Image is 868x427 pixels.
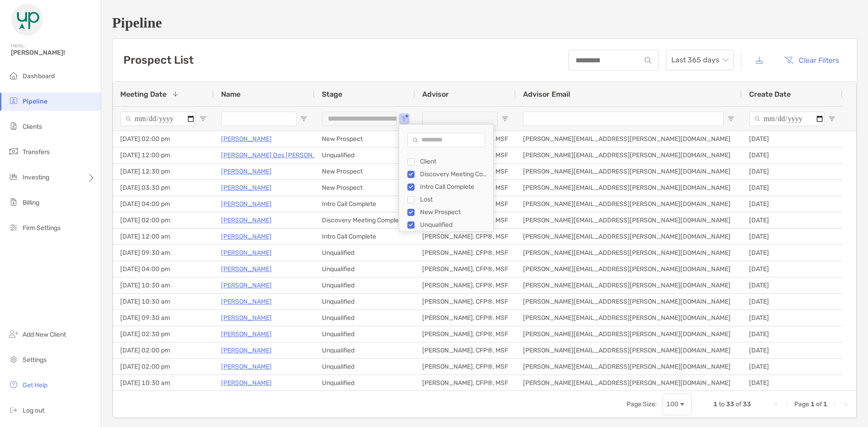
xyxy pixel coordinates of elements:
span: 33 [726,400,734,408]
button: Open Filter Menu [300,115,307,122]
div: [DATE] 10:30 am [113,375,214,391]
img: firm-settings icon [8,222,19,233]
button: Open Filter Menu [828,115,835,122]
div: New Prospect [315,131,415,147]
span: Last 365 days [671,50,728,70]
div: Intro Call Complete [315,196,415,212]
img: pipeline icon [8,95,19,106]
a: [PERSON_NAME] [221,328,272,340]
img: transfers icon [8,146,19,157]
div: [PERSON_NAME][EMAIL_ADDRESS][PERSON_NAME][DOMAIN_NAME] [516,212,742,228]
a: [PERSON_NAME] [221,182,272,193]
div: Discovery Meeting Complete [420,170,488,178]
div: Unqualified [315,359,415,375]
div: [PERSON_NAME][EMAIL_ADDRESS][PERSON_NAME][DOMAIN_NAME] [516,294,742,310]
div: Unqualified [315,277,415,293]
div: [DATE] [742,245,843,261]
p: [PERSON_NAME] [221,377,272,389]
div: [PERSON_NAME], CFP®, MSF [415,294,516,310]
div: Unqualified [315,294,415,310]
div: Unqualified [315,261,415,277]
a: [PERSON_NAME] [221,345,272,356]
p: [PERSON_NAME] [221,198,272,210]
div: [DATE] [742,229,843,244]
span: Dashboard [23,72,55,80]
div: Previous Page [783,401,791,408]
div: [PERSON_NAME][EMAIL_ADDRESS][PERSON_NAME][DOMAIN_NAME] [516,229,742,244]
div: [DATE] [742,261,843,277]
img: billing icon [8,197,19,207]
span: Advisor [422,90,449,99]
div: Column Filter [399,124,494,232]
div: [DATE] 02:00 pm [113,343,214,358]
div: [PERSON_NAME], CFP®, MSF [415,310,516,326]
a: [PERSON_NAME] [221,361,272,372]
div: [PERSON_NAME][EMAIL_ADDRESS][PERSON_NAME][DOMAIN_NAME] [516,180,742,196]
span: Log out [23,407,44,414]
a: [PERSON_NAME] [221,215,272,226]
div: [PERSON_NAME], CFP®, MSF [415,261,516,277]
div: Lost [420,196,488,203]
div: [PERSON_NAME], CFP®, MSF [415,343,516,358]
span: Page [794,400,809,408]
div: [PERSON_NAME][EMAIL_ADDRESS][PERSON_NAME][DOMAIN_NAME] [516,131,742,147]
div: Last Page [842,401,849,408]
div: Unqualified [315,147,415,163]
img: settings icon [8,354,19,365]
div: [PERSON_NAME][EMAIL_ADDRESS][PERSON_NAME][DOMAIN_NAME] [516,245,742,261]
span: Clients [23,123,42,131]
div: New Prospect [315,180,415,196]
div: [PERSON_NAME][EMAIL_ADDRESS][PERSON_NAME][DOMAIN_NAME] [516,375,742,391]
img: clients icon [8,121,19,131]
span: Advisor Email [523,90,570,99]
span: Name [221,90,241,99]
div: [DATE] [742,212,843,228]
button: Open Filter Menu [401,115,408,122]
div: Unqualified [315,310,415,326]
div: [DATE] [742,196,843,212]
a: [PERSON_NAME] [221,312,272,324]
div: First Page [773,401,780,408]
a: [PERSON_NAME] [221,247,272,258]
div: Intro Call Complete [315,229,415,244]
div: [PERSON_NAME], CFP®, MSF [415,229,516,244]
button: Open Filter Menu [501,115,509,122]
div: [DATE] 02:00 pm [113,212,214,228]
div: [DATE] 03:30 pm [113,180,214,196]
div: Unqualified [315,245,415,261]
div: [DATE] [742,147,843,163]
div: [DATE] [742,164,843,179]
div: [DATE] 02:00 pm [113,359,214,375]
span: of [816,400,822,408]
div: New Prospect [315,164,415,179]
div: [PERSON_NAME], CFP®, MSF [415,277,516,293]
div: [PERSON_NAME][EMAIL_ADDRESS][PERSON_NAME][DOMAIN_NAME] [516,164,742,179]
div: Page Size: [627,400,657,408]
input: Create Date Filter Input [749,112,825,126]
div: [DATE] 09:30 am [113,245,214,261]
div: [PERSON_NAME][EMAIL_ADDRESS][PERSON_NAME][DOMAIN_NAME] [516,277,742,293]
span: of [736,400,741,408]
button: Open Filter Menu [727,115,735,122]
div: Unqualified [420,221,488,229]
p: [PERSON_NAME] [221,296,272,307]
div: [DATE] 04:00 pm [113,261,214,277]
div: [PERSON_NAME][EMAIL_ADDRESS][PERSON_NAME][DOMAIN_NAME] [516,359,742,375]
div: [DATE] [742,180,843,196]
div: [DATE] [742,375,843,391]
div: Intro Call Complete [420,183,488,191]
p: [PERSON_NAME] [221,231,272,242]
div: [PERSON_NAME], CFP®, MSF [415,326,516,342]
span: 1 [811,400,815,408]
img: dashboard icon [8,70,19,81]
div: [PERSON_NAME][EMAIL_ADDRESS][PERSON_NAME][DOMAIN_NAME] [516,196,742,212]
input: Name Filter Input [221,112,297,126]
div: Client [420,158,488,165]
img: get-help icon [8,379,19,390]
div: [DATE] [742,277,843,293]
div: [DATE] 09:30 am [113,310,214,326]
